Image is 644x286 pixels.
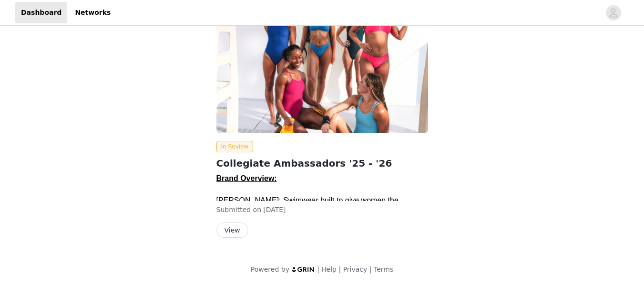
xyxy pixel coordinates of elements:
[321,265,337,273] a: Help
[216,141,254,152] span: In Review
[216,222,248,238] button: View
[291,266,315,273] img: logo
[69,2,116,23] a: Networks
[15,2,67,23] a: Dashboard
[216,174,277,182] span: Brand Overview:
[216,227,248,234] a: View
[374,265,393,273] a: Terms
[317,265,319,273] span: |
[343,265,368,273] a: Privacy
[251,265,289,273] span: Powered by
[216,196,407,217] span: [PERSON_NAME]: Swimwear built to give women the confidence to take on any sport or adventure.
[263,206,286,213] span: [DATE]
[369,265,372,273] span: |
[216,156,428,170] h2: Collegiate Ambassadors '25 - '26
[216,206,262,213] span: Submitted on
[609,5,618,21] div: avatar
[338,265,341,273] span: |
